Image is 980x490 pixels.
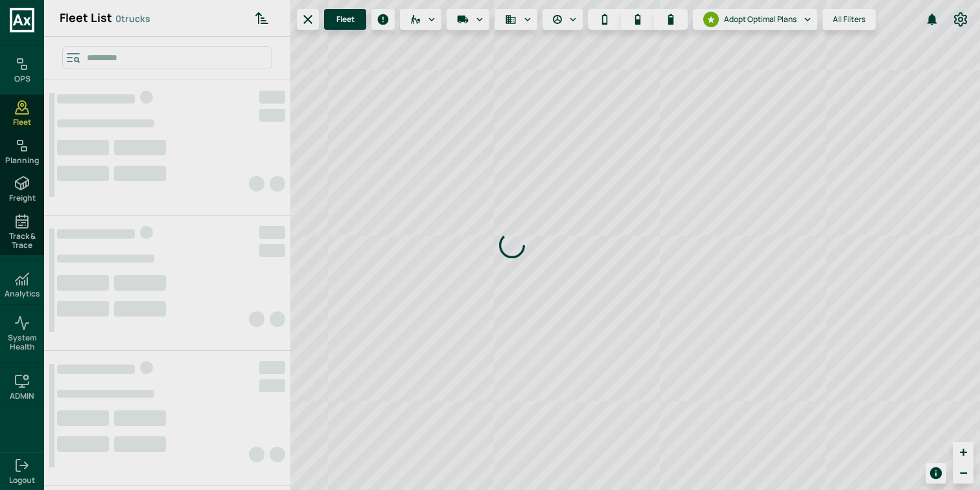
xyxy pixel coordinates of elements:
span: Logout [9,476,35,485]
span: System Health [3,333,41,352]
span: Planning [5,156,39,165]
span: Track & Trace [3,232,41,251]
span: Fleet [13,118,31,127]
h6: ADMIN [10,392,34,401]
span: Freight [9,194,36,203]
h6: OPS [14,74,30,84]
h6: Analytics [5,289,40,298]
